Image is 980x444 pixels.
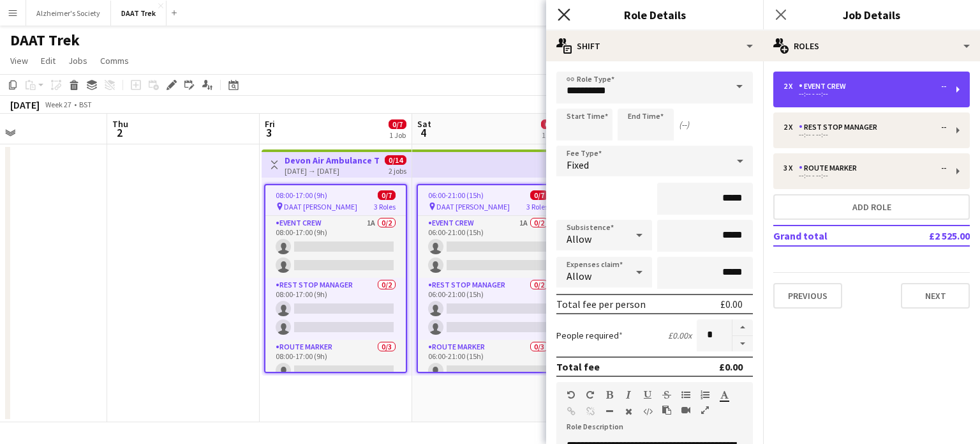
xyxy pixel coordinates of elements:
span: Comms [100,55,129,66]
div: 2 x [783,123,799,132]
h3: Role Details [546,6,763,23]
div: Event Crew [799,82,851,91]
button: Redo [586,390,595,400]
span: 08:00-17:00 (9h) [276,190,327,200]
div: [DATE] → [DATE] [285,166,380,176]
button: Clear Formatting [624,406,633,417]
a: Edit [36,52,61,69]
app-card-role: Rest Stop Manager0/206:00-21:00 (15h) [418,278,558,340]
button: DAAT Trek [111,1,167,26]
div: -- [941,82,946,91]
button: Undo [567,390,575,400]
span: 3 Roles [374,202,396,211]
app-job-card: 08:00-17:00 (9h)0/7 DAAT [PERSON_NAME]3 RolesEvent Crew1A0/208:00-17:00 (9h) Rest Stop Manager0/2... [264,184,407,373]
span: 0/7 [389,119,406,129]
button: Strikethrough [662,390,671,400]
span: Jobs [68,55,87,66]
span: DAAT [PERSON_NAME] [436,202,510,211]
div: --:-- - --:-- [783,132,946,138]
button: Text Color [720,390,729,400]
div: Route Marker [799,164,862,172]
span: 4 [415,125,431,140]
button: Alzheimer's Society [26,1,111,26]
button: Ordered List [701,390,709,400]
span: 0/7 [530,190,548,200]
div: 1 Job [542,130,558,140]
button: Fullscreen [701,405,709,415]
span: Allow [567,233,591,245]
div: Total fee [556,360,600,373]
button: Next [901,283,970,309]
button: Horizontal Line [605,406,614,417]
span: 3 Roles [526,202,548,211]
h1: DAAT Trek [10,31,80,50]
button: Italic [624,390,633,400]
div: £0.00 [719,360,743,373]
span: 2 [110,125,128,140]
span: DAAT [PERSON_NAME] [284,202,357,211]
div: Shift [546,31,763,61]
div: Rest Stop Manager [799,123,882,132]
div: -- [941,123,946,132]
label: People required [556,330,623,341]
button: Add role [773,194,970,220]
app-card-role: Route Marker0/306:00-21:00 (15h) [418,340,558,420]
div: -- [941,164,946,172]
span: 0/7 [541,119,559,129]
div: 1 Job [389,130,406,140]
div: £0.00 [720,298,743,310]
app-card-role: Event Crew1A0/206:00-21:00 (15h) [418,216,558,278]
span: 0/14 [385,155,406,165]
div: (--) [679,119,689,130]
td: Grand total [773,226,889,246]
td: £2 525.00 [889,226,970,246]
button: Paste as plain text [662,405,671,415]
button: Previous [773,283,842,309]
span: 0/7 [378,190,396,200]
a: View [5,52,33,69]
span: Week 27 [42,100,74,109]
span: 3 [263,125,275,140]
span: Sat [417,118,431,130]
div: BST [79,100,92,109]
div: £0.00 x [668,330,692,341]
button: Underline [643,390,652,400]
app-card-role: Rest Stop Manager0/208:00-17:00 (9h) [265,278,406,340]
app-card-role: Route Marker0/308:00-17:00 (9h) [265,340,406,420]
span: Thu [112,118,128,130]
button: Increase [732,319,753,336]
span: Fri [265,118,275,130]
div: 3 x [783,164,799,172]
a: Jobs [63,52,93,69]
button: Bold [605,390,614,400]
div: Roles [763,31,980,61]
button: Insert video [681,405,690,415]
span: Allow [567,270,591,282]
h3: Job Details [763,6,980,23]
button: Decrease [732,336,753,352]
div: --:-- - --:-- [783,172,946,179]
button: Unordered List [681,390,690,400]
app-job-card: 06:00-21:00 (15h)0/7 DAAT [PERSON_NAME]3 RolesEvent Crew1A0/206:00-21:00 (15h) Rest Stop Manager0... [417,184,560,373]
div: 2 jobs [389,165,406,176]
span: View [10,55,28,66]
div: --:-- - --:-- [783,91,946,97]
a: Comms [95,52,134,69]
span: 06:00-21:00 (15h) [428,190,484,200]
span: Fixed [567,158,589,171]
div: 2 x [783,82,799,91]
h3: Devon Air Ambulance Trust Trek [285,155,380,166]
app-card-role: Event Crew1A0/208:00-17:00 (9h) [265,216,406,278]
button: HTML Code [643,406,652,417]
div: Total fee per person [556,298,646,310]
span: Edit [41,55,56,66]
div: [DATE] [10,98,40,111]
